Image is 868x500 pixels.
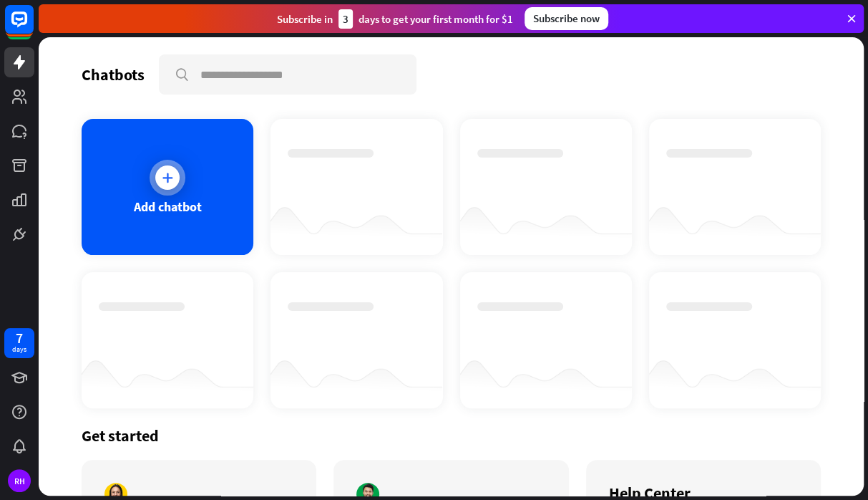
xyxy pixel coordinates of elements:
div: days [12,345,26,355]
div: Chatbots [82,64,145,85]
button: Open LiveChat chat widget [11,6,54,49]
div: Subscribe in days to get your first month for $1 [277,9,513,29]
div: RH [8,469,31,492]
div: 7 [16,332,23,345]
div: Subscribe now [525,7,608,30]
div: Get started [82,426,821,446]
a: 7 days [4,328,34,358]
div: Add chatbot [134,198,202,215]
div: 3 [338,9,353,29]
